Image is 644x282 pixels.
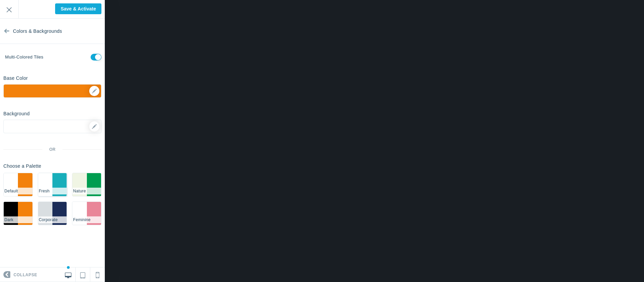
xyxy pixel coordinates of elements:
[72,202,87,225] li: #ffffff
[4,202,18,225] li: #000000
[72,173,87,196] li: #f0f5e4
[38,202,52,225] li: #d9dee1
[55,3,101,14] input: Save & Activate
[4,216,32,223] li: Dark
[91,54,101,61] input: Use multiple colors for categories and topics
[13,19,62,44] span: Colors & Backgrounds
[4,85,101,101] div: ▼
[52,202,67,225] li: #1b2c58
[5,54,43,61] label: Use multiple colors for categories and topics
[87,202,101,225] li: #e98698
[52,173,67,196] li: #18AEBA
[14,268,37,282] span: Collapse
[42,147,63,152] span: OR
[38,173,52,196] li: #ffffff
[38,216,67,223] li: Corporate
[38,188,67,194] li: Fresh
[3,111,30,116] h6: Background
[18,173,32,196] li: #f3810b
[72,216,101,223] li: Feminine
[4,173,18,196] li: #ffffff
[87,173,101,196] li: #009d50
[3,163,101,169] p: Choose a Palette
[18,202,32,225] li: #f3810b
[72,188,101,194] li: Nature
[3,76,28,81] h6: Base Color
[4,188,32,194] li: Default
